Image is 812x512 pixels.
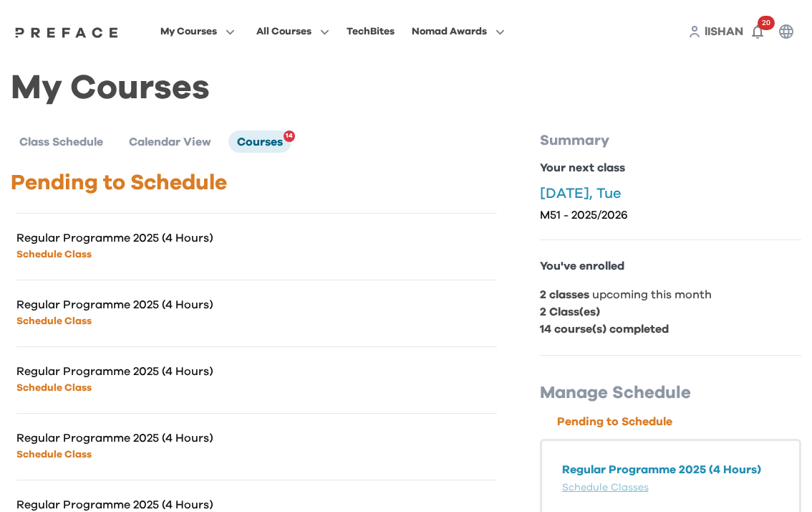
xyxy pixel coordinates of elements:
p: Manage Schedule [540,381,801,404]
p: M51 - 2025/2026 [540,208,801,222]
button: 20 [743,17,772,46]
a: Schedule Class [16,383,92,393]
a: Preface Logo [11,26,122,37]
p: [DATE], Tue [540,185,801,202]
p: Your next class [540,159,801,176]
div: TechBites [347,23,395,40]
p: Regular Programme 2025 (4 Hours) [16,298,256,312]
span: My Courses [160,23,217,40]
span: Courses [237,136,283,148]
span: Nomad Awards [412,23,487,40]
p: Pending to Schedule [11,170,503,196]
a: Schedule Classes [562,483,649,493]
b: 2 Class(es) [540,306,600,318]
p: Regular Programme 2025 (4 Hours) [562,461,779,478]
p: Summary [540,131,801,151]
b: 2 classes [540,289,589,300]
span: All Courses [256,23,311,40]
a: Schedule Class [16,250,92,260]
span: 14 [286,128,293,145]
p: You've enrolled [540,257,801,275]
a: Schedule Class [16,450,92,460]
h1: My Courses [11,80,801,96]
p: Regular Programme 2025 (4 Hours) [16,431,256,445]
p: Regular Programme 2025 (4 Hours) [16,498,256,512]
img: Preface Logo [11,27,122,38]
b: 14 course(s) completed [540,323,669,335]
span: Calendar View [129,136,211,148]
span: Class Schedule [19,136,103,148]
p: Pending to Schedule [557,413,801,430]
a: Schedule Class [16,316,92,326]
button: All Courses [252,22,334,41]
button: Nomad Awards [407,22,509,41]
p: Regular Programme 2025 (4 Hours) [16,231,256,245]
a: lISHAN [705,23,743,40]
p: upcoming this month [540,286,801,303]
p: Regular Programme 2025 (4 Hours) [16,364,256,379]
span: 20 [758,16,775,30]
span: lISHAN [705,26,743,37]
button: My Courses [156,22,239,41]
